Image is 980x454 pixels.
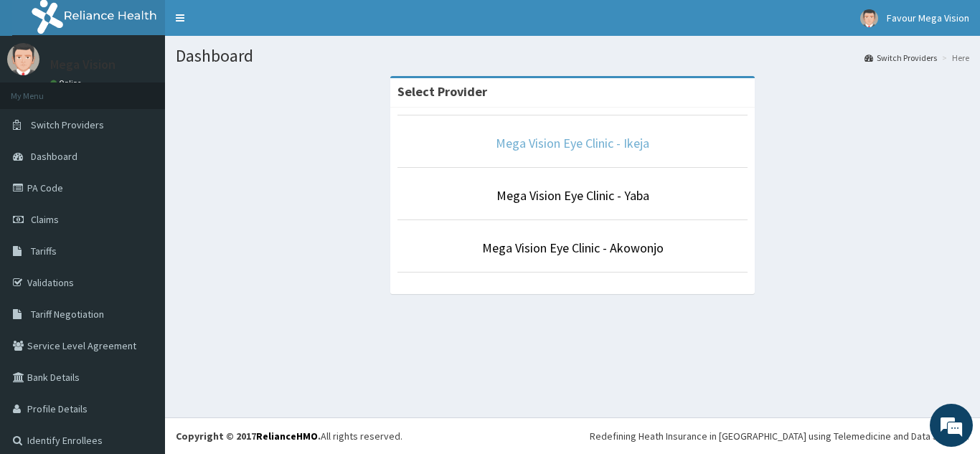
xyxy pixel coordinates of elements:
div: Redefining Heath Insurance in [GEOGRAPHIC_DATA] using Telemedicine and Data Science! [590,429,969,443]
span: Favour Mega Vision [887,11,969,24]
a: RelianceHMO [256,430,318,443]
footer: All rights reserved. [165,417,980,454]
img: User Image [7,43,39,75]
strong: Select Provider [397,83,487,100]
span: Dashboard [31,150,77,163]
a: Switch Providers [864,52,937,64]
p: Mega Vision [50,58,116,71]
a: Mega Vision Eye Clinic - Yaba [496,187,649,204]
img: User Image [860,9,878,27]
a: Online [50,78,85,88]
span: Switch Providers [31,118,104,131]
span: Claims [31,213,59,226]
strong: Copyright © 2017 . [176,430,321,443]
h1: Dashboard [176,47,969,65]
li: Here [938,52,969,64]
span: Tariff Negotiation [31,308,104,321]
span: Tariffs [31,245,57,257]
a: Mega Vision Eye Clinic - Ikeja [496,135,649,151]
a: Mega Vision Eye Clinic - Akowonjo [482,240,664,256]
